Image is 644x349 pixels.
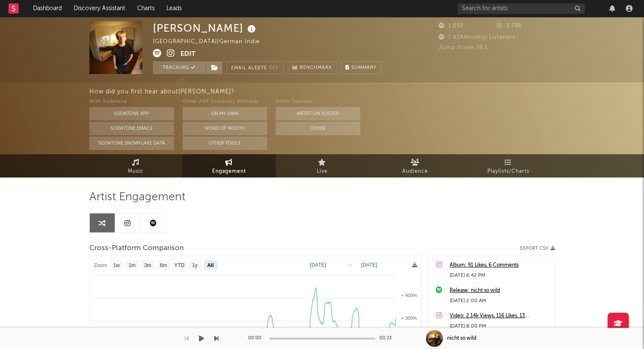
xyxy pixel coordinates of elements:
span: 1.037 [439,23,464,29]
span: Cross-Platform Comparison [89,243,184,254]
div: 00:23 [379,333,396,344]
div: [DATE] 8:00 PM [450,321,550,331]
button: On My Own [182,107,267,120]
text: 6m [160,262,167,268]
text: Zoom [94,262,107,268]
span: Summary [351,65,376,70]
text: 1y [192,262,197,268]
span: Engagement [212,166,246,177]
a: Engagement [182,154,276,177]
div: 00:00 [248,333,265,344]
span: Music [128,166,144,177]
button: Other [276,122,360,135]
span: Jump Score: 76.1 [439,45,488,50]
button: Sodatone Emails [89,122,174,135]
text: 1w [113,262,120,268]
text: [DATE] [310,262,326,268]
input: Search for artists [458,3,585,14]
div: nicht so wild [447,335,476,342]
button: Edit [180,49,196,60]
button: Artist on Roster [276,107,360,120]
span: Live [317,166,328,177]
text: → [347,262,352,268]
span: Artist Engagement [89,192,185,202]
span: Benchmark [300,63,332,73]
text: 3m [144,262,151,268]
text: + 300% [401,316,417,321]
a: Album: 91 Likes, 6 Comments [450,260,550,270]
text: 1m [128,262,135,268]
div: [GEOGRAPHIC_DATA] | German Indie [153,37,269,47]
button: Sodatone Snowflake Data [89,136,174,150]
div: [DATE] 2:00 AM [450,296,550,306]
text: + 400% [401,293,417,298]
span: 1.914 Monthly Listeners [439,35,515,40]
text: YTD [174,262,184,268]
button: Export CSV [520,246,555,251]
div: Other Sources [276,97,360,107]
span: 2.730 [497,23,522,29]
a: Release: nicht so wild [450,286,550,296]
button: Sodatone App [89,107,174,120]
a: Audience [369,154,462,177]
span: Audience [402,166,428,177]
span: Playlists/Charts [487,166,529,177]
text: All [207,262,213,268]
button: Email AlertsOff [227,61,284,74]
button: Summary [341,61,381,74]
a: Benchmark [288,61,337,74]
div: [DATE] 6:42 PM [450,270,550,281]
button: Word Of Mouth [182,122,267,135]
div: [PERSON_NAME] [153,21,258,35]
div: With Sodatone [89,97,174,107]
a: Playlists/Charts [462,154,555,177]
a: Video: 2.14k Views, 116 Likes, 13 Comments [450,311,550,321]
a: Music [89,154,182,177]
div: Other A&R Discovery Methods [182,97,267,107]
a: Live [276,154,369,177]
button: Tracking [153,61,206,74]
button: Other Tools [182,136,267,150]
em: Off [269,66,279,71]
text: [DATE] [361,262,377,268]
